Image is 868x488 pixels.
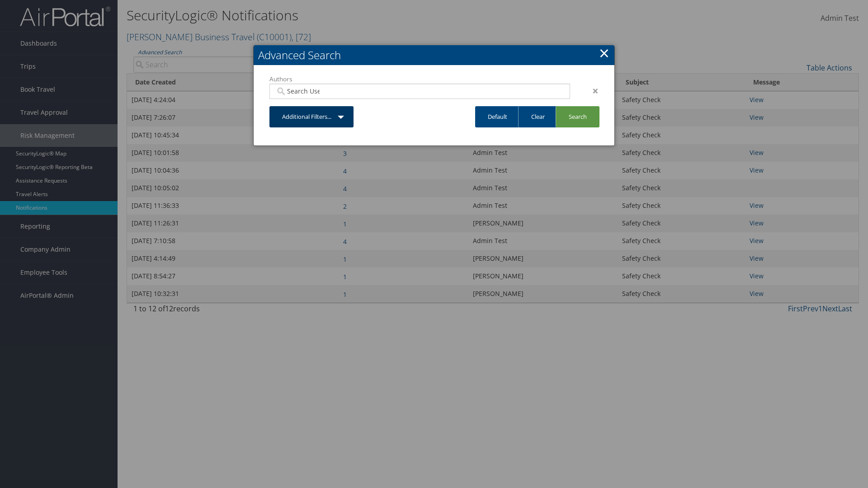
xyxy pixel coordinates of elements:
a: Close [599,44,609,62]
a: Additional Filters... [269,106,354,127]
label: Authors [269,75,570,84]
h2: Advanced Search [254,45,614,65]
input: Search Users [275,87,326,96]
a: Default [475,106,520,127]
a: Search [556,106,599,127]
div: × [577,85,605,96]
a: Clear [518,106,557,127]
